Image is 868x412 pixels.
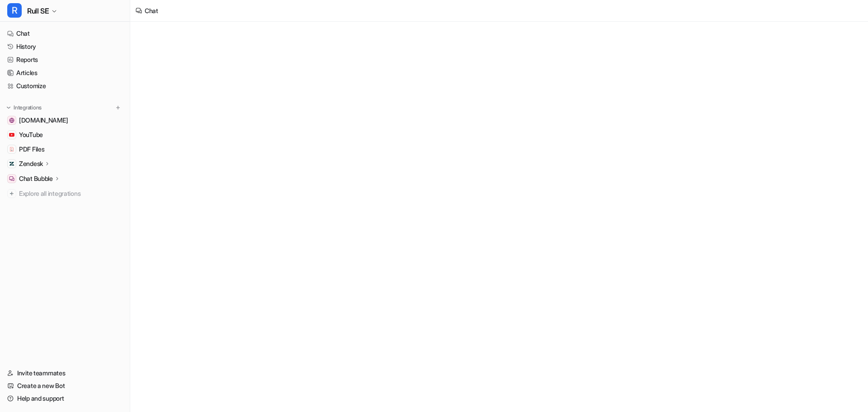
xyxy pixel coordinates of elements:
img: explore all integrations [7,189,16,198]
span: YouTube [19,130,43,139]
img: PDF Files [9,147,14,152]
a: Reports [4,53,126,66]
a: Create a new Bot [4,379,126,392]
p: Zendesk [19,159,43,168]
a: Articles [4,66,126,79]
img: Zendesk [9,161,14,166]
img: expand menu [5,104,12,111]
button: Integrations [4,103,44,112]
a: PDF FilesPDF Files [4,143,126,156]
span: Explore all integrations [19,186,123,201]
img: menu_add.svg [115,104,121,111]
img: YouTube [9,132,14,137]
p: Chat Bubble [19,174,53,183]
p: Integrations [14,104,42,111]
a: History [4,40,126,53]
span: Rull SE [27,5,49,17]
span: R [7,3,22,18]
a: Invite teammates [4,367,126,379]
a: YouTubeYouTube [4,128,126,141]
a: www.rull.se[DOMAIN_NAME] [4,114,126,127]
a: Help and support [4,392,126,405]
img: Chat Bubble [9,176,14,181]
a: Customize [4,80,126,92]
span: PDF Files [19,145,44,154]
a: Chat [4,27,126,40]
div: Chat [145,6,158,15]
a: Explore all integrations [4,187,126,200]
img: www.rull.se [9,118,14,123]
span: [DOMAIN_NAME] [19,116,68,125]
